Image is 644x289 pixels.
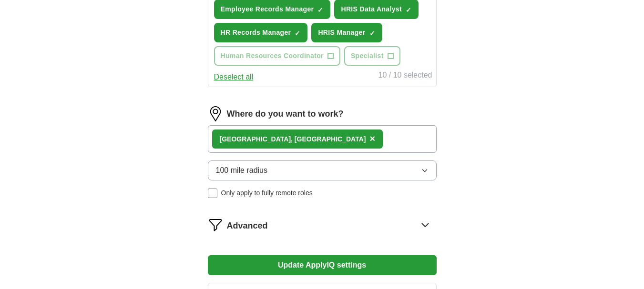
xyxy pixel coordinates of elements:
input: Only apply to fully remote roles [208,189,217,198]
button: × [369,132,375,146]
div: [GEOGRAPHIC_DATA], [GEOGRAPHIC_DATA] [220,134,366,144]
span: Employee Records Manager [221,4,314,14]
button: Update ApplyIQ settings [208,255,437,275]
button: 100 mile radius [208,160,437,180]
button: Specialist [344,46,400,66]
img: location.png [208,106,223,121]
span: HRIS Manager [318,28,365,38]
button: Deselect all [214,71,254,83]
span: HR Records Manager [221,28,291,38]
button: HRIS Manager✓ [311,23,382,42]
span: ✓ [317,6,323,14]
span: Specialist [351,51,384,61]
button: Human Resources Coordinator [214,46,340,66]
button: HR Records Manager✓ [214,23,308,42]
span: ✓ [369,30,375,37]
span: HRIS Data Analyst [341,4,402,14]
span: Human Resources Coordinator [221,51,324,61]
span: ✓ [406,6,411,14]
span: 100 mile radius [216,165,268,176]
span: × [369,133,375,144]
img: filter [208,217,223,232]
div: 10 / 10 selected [378,70,432,83]
label: Where do you want to work? [227,108,344,120]
span: Advanced [227,219,268,232]
span: Only apply to fully remote roles [221,188,313,198]
span: ✓ [295,30,300,37]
